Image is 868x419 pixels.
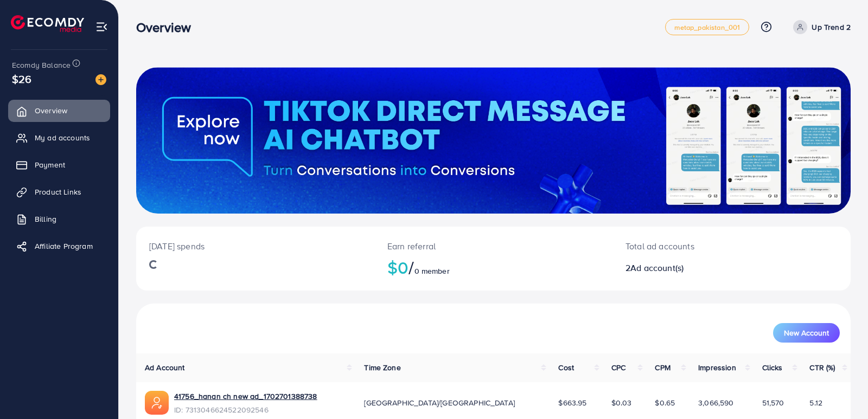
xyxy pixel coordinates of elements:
a: Affiliate Program [8,235,110,257]
span: Cost [558,362,574,373]
span: CTR (%) [809,362,835,373]
p: Up Trend 2 [812,21,851,34]
span: New Account [784,329,829,337]
span: Billing [35,214,56,224]
a: Payment [8,154,110,176]
button: New Account [773,323,840,343]
span: Ad Account [145,362,185,373]
a: Billing [8,208,110,230]
span: Payment [35,159,65,170]
a: 41756_hanan ch new ad_1702701388738 [174,391,317,402]
a: Overview [8,100,110,121]
img: logo [11,15,84,32]
a: Up Trend 2 [789,20,851,34]
span: $0.65 [655,397,675,408]
span: Ad account(s) [630,262,684,274]
span: $26 [12,71,31,87]
span: 0 member [414,266,450,276]
span: Affiliate Program [35,241,93,252]
h2: $0 [387,257,599,278]
p: Total ad accounts [626,240,778,253]
span: Time Zone [364,362,400,373]
a: Product Links [8,181,110,203]
img: menu [95,21,108,33]
h3: Overview [136,20,200,35]
span: Ecomdy Balance [12,60,71,70]
span: CPC [611,362,626,373]
span: Product Links [35,186,81,197]
img: image [95,74,106,85]
span: [GEOGRAPHIC_DATA]/[GEOGRAPHIC_DATA] [364,397,515,408]
span: 51,570 [762,397,784,408]
span: 5.12 [809,397,822,408]
span: 3,066,590 [698,397,733,408]
span: metap_pakistan_001 [674,24,741,31]
img: ic-ads-acc.e4c84228.svg [145,391,169,415]
span: / [409,255,414,280]
span: My ad accounts [35,132,90,143]
span: CPM [655,362,670,373]
span: Clicks [762,362,783,373]
h2: 2 [626,263,778,273]
span: ID: 7313046624522092546 [174,404,317,415]
span: $663.95 [558,397,586,408]
a: My ad accounts [8,127,110,149]
span: Overview [35,105,67,116]
span: Impression [698,362,736,373]
span: $0.03 [611,397,632,408]
p: [DATE] spends [149,240,361,253]
p: Earn referral [387,240,599,253]
a: metap_pakistan_001 [665,19,750,35]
